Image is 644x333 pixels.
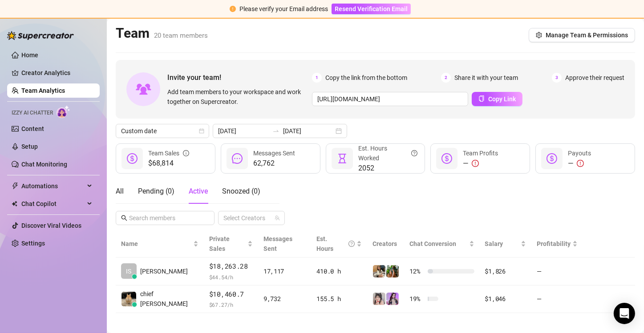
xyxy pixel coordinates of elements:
[148,158,189,169] span: $68,814
[199,128,204,134] span: calendar
[410,294,424,304] span: 19 %
[531,285,583,313] td: —
[140,266,188,276] span: [PERSON_NAME]
[536,32,542,38] span: setting
[21,66,93,80] a: Creator Analytics
[485,266,527,276] div: $1,826
[441,73,451,83] span: 2
[167,72,312,83] span: Invite your team!
[317,234,355,254] div: Est. Hours
[167,87,308,107] span: Add team members to your workspace and work together on Supercreator.
[253,150,295,157] span: Messages Sent
[335,5,408,12] span: Resend Verification Email
[546,32,628,39] span: Manage Team & Permissions
[222,187,260,195] span: Snoozed ( 0 )
[348,234,355,254] span: question-circle
[253,158,295,169] span: 62,762
[537,240,571,247] span: Profitability
[263,294,306,304] div: 9,732
[121,215,127,221] span: search
[189,187,208,195] span: Active
[21,52,38,59] a: Home
[441,153,452,164] span: dollar-circle
[547,153,557,164] span: dollar-circle
[552,73,562,83] span: 3
[358,143,418,163] div: Est. Hours Worked
[283,126,334,136] input: End date
[373,265,385,277] img: Sabrina
[263,266,306,276] div: 17,117
[577,160,584,167] span: exclamation-circle
[21,222,81,229] a: Discover Viral Videos
[463,158,498,169] div: —
[183,148,189,158] span: info-circle
[121,239,191,249] span: Name
[57,105,70,118] img: AI Chatter
[529,28,635,42] button: Manage Team & Permissions
[116,25,208,42] h2: Team
[454,73,518,83] span: Share it with your team
[568,150,591,157] span: Payouts
[312,73,322,83] span: 1
[129,213,202,223] input: Search members
[325,73,407,83] span: Copy the link from the bottom
[116,230,204,258] th: Name
[358,163,418,174] span: 2052
[21,125,44,132] a: Content
[411,143,417,163] span: question-circle
[488,95,516,103] span: Copy Link
[21,143,38,150] a: Setup
[7,31,74,40] img: logo-BBDzfeDw.svg
[209,289,253,300] span: $10,460.7
[373,293,385,305] img: Ani
[21,161,67,168] a: Chat Monitoring
[531,258,583,285] td: —
[337,153,348,164] span: hourglass
[275,215,280,221] span: team
[209,235,230,252] span: Private Sales
[121,124,204,138] span: Custom date
[230,6,236,12] span: exclamation-circle
[154,32,208,40] span: 20 team members
[472,160,479,167] span: exclamation-circle
[272,127,279,135] span: swap-right
[232,153,243,164] span: message
[126,266,132,276] span: IS
[209,273,253,281] span: $ 44.54 /h
[218,126,269,136] input: Start date
[12,182,19,190] span: thunderbolt
[472,92,522,106] button: Copy Link
[410,240,457,247] span: Chat Conversion
[21,197,85,211] span: Chat Copilot
[317,266,362,276] div: 410.0 h
[614,303,635,324] div: Open Intercom Messenger
[386,265,399,277] img: Sabrina
[485,294,527,304] div: $1,046
[148,148,189,158] div: Team Sales
[122,292,136,306] img: chief keef
[12,201,17,207] img: Chat Copilot
[367,230,405,258] th: Creators
[485,240,503,247] span: Salary
[127,153,138,164] span: dollar-circle
[565,73,624,83] span: Approve their request
[478,95,485,102] span: copy
[463,150,498,157] span: Team Profits
[21,179,85,193] span: Automations
[138,186,174,197] div: Pending ( 0 )
[263,235,292,252] span: Messages Sent
[209,261,253,272] span: $18,263.28
[140,289,198,309] span: chief [PERSON_NAME]
[272,127,279,135] span: to
[12,109,53,117] span: Izzy AI Chatter
[239,4,328,14] div: Please verify your Email address
[410,266,424,276] span: 12 %
[21,240,45,247] a: Settings
[386,293,399,305] img: Kisa
[116,186,124,197] div: All
[317,294,362,304] div: 155.5 h
[21,87,65,94] a: Team Analytics
[209,300,253,309] span: $ 67.27 /h
[568,158,591,169] div: —
[332,4,411,14] button: Resend Verification Email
